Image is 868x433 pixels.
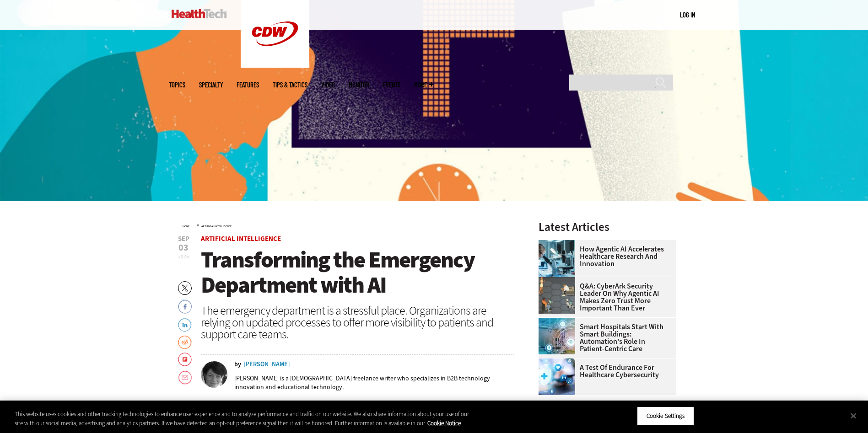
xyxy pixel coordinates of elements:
h3: Latest Articles [539,221,676,233]
a: Tips & Tactics [273,81,307,88]
a: Home [183,225,189,228]
div: » [183,221,515,229]
a: CDW [241,60,309,70]
a: Features [237,81,259,88]
span: 2025 [178,253,189,260]
img: Healthcare cybersecurity [539,358,575,395]
a: Smart hospital [539,318,580,325]
a: Events [383,81,400,88]
a: Smart Hospitals Start With Smart Buildings: Automation's Role in Patient-Centric Care [539,323,670,353]
button: Close [843,406,863,426]
span: More [414,81,433,88]
span: 03 [178,243,189,252]
a: A Test of Endurance for Healthcare Cybersecurity [539,364,670,379]
div: This website uses cookies and other tracking technologies to enhance user experience and to analy... [15,410,477,428]
span: Transforming the Emergency Department with AI [201,245,474,300]
img: Home [172,9,227,18]
img: scientist looks through microscope in lab [539,240,575,277]
a: scientist looks through microscope in lab [539,240,580,247]
a: Video [321,81,335,88]
span: Topics [169,81,185,88]
div: User menu [680,10,695,20]
span: by [234,361,241,368]
span: Sep [178,235,189,242]
a: Log in [680,11,695,19]
span: Specialty [199,81,223,88]
button: Cookie Settings [637,406,694,426]
img: Group of humans and robots accessing a network [539,277,575,314]
a: Healthcare cybersecurity [539,358,580,366]
a: Artificial Intelligence [201,234,281,243]
a: Artificial Intelligence [201,225,232,228]
div: The emergency department is a stressful place. Organizations are relying on updated processes to ... [201,305,515,340]
a: MonITor [349,81,369,88]
p: [PERSON_NAME] is a [DEMOGRAPHIC_DATA] freelance writer who specializes in B2B technology innovati... [234,374,515,391]
a: Group of humans and robots accessing a network [539,277,580,284]
a: More information about your privacy [427,419,461,427]
img: Smart hospital [539,318,575,354]
a: [PERSON_NAME] [243,361,290,368]
a: How Agentic AI Accelerates Healthcare Research and Innovation [539,246,670,267]
a: Q&A: CyberArk Security Leader on Why Agentic AI Makes Zero Trust More Important Than Ever [539,283,670,312]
